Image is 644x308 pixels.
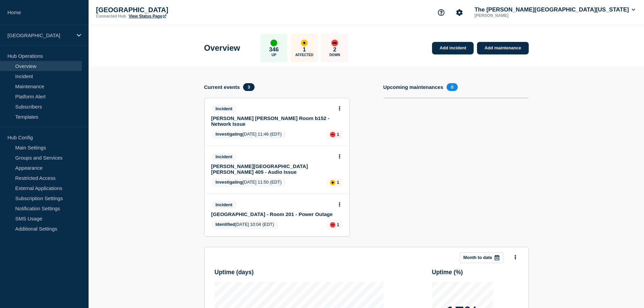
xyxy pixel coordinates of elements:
[337,222,339,227] p: 1
[333,46,336,53] p: 2
[243,83,254,91] span: 3
[432,42,474,54] a: Add incident
[211,211,333,217] a: [GEOGRAPHIC_DATA] - Room 201 - Power Outage
[329,53,340,57] p: Down
[477,42,528,54] a: Add maintenance
[270,40,277,46] div: up
[460,252,503,263] button: Month to date
[211,178,286,187] span: [DATE] 11:50 (EDT)
[96,14,126,19] p: Connected Hub
[129,14,166,19] a: View Status Page
[216,222,235,227] span: Identified
[473,13,544,18] p: [PERSON_NAME]
[337,132,339,137] p: 1
[216,180,243,185] span: Investigating
[96,6,231,14] p: [GEOGRAPHIC_DATA]
[7,32,72,38] p: [GEOGRAPHIC_DATA]
[216,132,243,137] span: Investigating
[447,83,458,91] span: 0
[330,222,335,228] div: down
[211,115,333,127] a: [PERSON_NAME] [PERSON_NAME] Room b152 - Network Issue
[303,46,306,53] p: 1
[211,201,237,209] span: Incident
[204,84,240,90] h4: Current events
[211,163,333,175] a: [PERSON_NAME][GEOGRAPHIC_DATA][PERSON_NAME] 405 - Audio Issue
[337,180,339,185] p: 1
[452,5,467,20] button: Account settings
[301,40,308,46] div: affected
[211,153,237,161] span: Incident
[331,40,338,46] div: down
[434,5,448,20] button: Support
[330,132,335,137] div: down
[463,255,492,260] p: Month to date
[432,269,463,276] h3: Uptime ( % )
[271,53,276,57] p: Up
[269,46,279,53] p: 346
[473,6,637,13] button: The [PERSON_NAME][GEOGRAPHIC_DATA][US_STATE]
[211,130,286,139] span: [DATE] 11:46 (EDT)
[215,269,254,276] h3: Uptime ( days )
[330,180,335,185] div: affected
[295,53,313,57] p: Affected
[204,43,240,53] h1: Overview
[211,105,237,113] span: Incident
[211,220,279,229] span: [DATE] 10:04 (EDT)
[383,84,444,90] h4: Upcoming maintenances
